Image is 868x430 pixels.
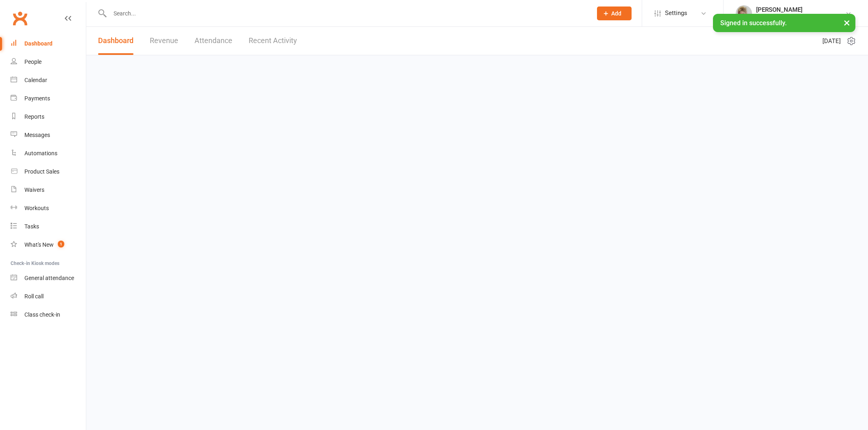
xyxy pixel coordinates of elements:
a: Attendance [195,27,232,55]
span: Add [611,10,621,17]
a: General attendance kiosk mode [11,269,86,287]
a: Clubworx [10,8,30,28]
a: Recent Activity [249,27,297,55]
div: Reports [24,113,44,120]
div: Product Sales [24,168,59,175]
a: Class kiosk mode [11,306,86,324]
span: 1 [58,241,64,248]
div: Tasks [24,223,39,230]
a: Roll call [11,287,86,306]
a: Product Sales [11,163,86,181]
div: Workouts [24,205,49,211]
a: Reports [11,108,86,126]
span: Signed in successfully. [720,19,787,27]
a: Dashboard [98,27,133,55]
div: What's New [24,241,54,248]
div: Messages [24,132,50,138]
div: General attendance [24,275,74,281]
a: Workouts [11,199,86,217]
span: Settings [665,4,687,22]
div: Powerhouse Physiotherapy Pty Ltd [756,13,845,21]
a: Waivers [11,181,86,199]
button: × [840,14,854,31]
div: Dashboard [24,40,52,47]
div: Payments [24,95,50,102]
a: Automations [11,144,86,163]
div: Calendar [24,77,47,83]
a: Payments [11,89,86,108]
button: Add [597,7,632,20]
img: thumb_image1590539733.png [736,5,752,22]
div: Class check-in [24,311,60,318]
a: Revenue [150,27,178,55]
div: Waivers [24,187,44,193]
span: [DATE] [822,36,841,46]
a: Messages [11,126,86,144]
a: People [11,53,86,71]
div: [PERSON_NAME] [756,6,845,13]
a: Calendar [11,71,86,89]
a: Tasks [11,217,86,236]
a: What's New1 [11,236,86,254]
a: Dashboard [11,35,86,53]
input: Search... [107,8,586,19]
div: Roll call [24,293,44,300]
div: People [24,59,42,65]
div: Automations [24,150,57,156]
